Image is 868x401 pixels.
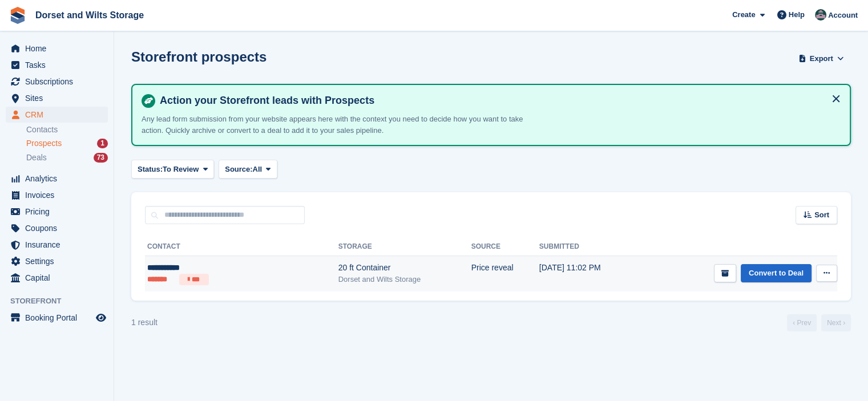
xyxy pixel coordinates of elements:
[225,164,252,175] span: Source:
[31,6,148,25] a: Dorset and Wilts Storage
[25,40,94,56] span: Home
[26,152,108,164] a: Deals 73
[6,187,108,203] a: menu
[471,256,539,291] td: Price reveal
[6,90,108,106] a: menu
[25,310,94,326] span: Booking Portal
[25,57,94,73] span: Tasks
[814,209,829,221] span: Sort
[6,237,108,253] a: menu
[338,238,471,256] th: Storage
[26,137,108,149] a: Prospects 1
[338,274,471,285] div: Dorset and Wilts Storage
[25,204,94,220] span: Pricing
[539,238,639,256] th: Submitted
[163,164,199,175] span: To Review
[26,138,62,149] span: Prospects
[6,57,108,73] a: menu
[6,310,108,326] a: menu
[25,253,94,269] span: Settings
[6,40,108,56] a: menu
[138,164,163,175] span: Status:
[25,237,94,253] span: Insurance
[6,107,108,123] a: menu
[821,314,851,331] a: Next
[25,171,94,187] span: Analytics
[732,9,755,21] span: Create
[25,74,94,90] span: Subscriptions
[796,49,846,68] button: Export
[6,74,108,90] a: menu
[26,152,47,163] span: Deals
[25,270,94,286] span: Capital
[25,90,94,106] span: Sites
[789,9,805,21] span: Help
[9,7,26,24] img: stora-icon-8386f47178a22dfd0bd8f6a31ec36ba5ce8667c1dd55bd0f319d3a0aa187defe.svg
[815,9,826,21] img: Steph Chick
[142,114,541,136] p: Any lead form submission from your website appears here with the context you need to decide how y...
[810,53,833,64] span: Export
[10,295,114,307] span: Storefront
[25,220,94,236] span: Coupons
[131,49,267,64] h1: Storefront prospects
[94,311,108,325] a: Preview store
[25,107,94,123] span: CRM
[25,187,94,203] span: Invoices
[131,317,158,329] div: 1 result
[6,171,108,187] a: menu
[145,238,338,256] th: Contact
[471,238,539,256] th: Source
[6,204,108,220] a: menu
[785,314,853,331] nav: Page
[155,94,841,107] h4: Action your Storefront leads with Prospects
[6,220,108,236] a: menu
[6,270,108,286] a: menu
[219,160,277,179] button: Source: All
[94,153,108,163] div: 73
[539,256,639,291] td: [DATE] 11:02 PM
[131,160,214,179] button: Status: To Review
[338,262,471,274] div: 20 ft Container
[97,139,108,148] div: 1
[6,253,108,269] a: menu
[253,164,263,175] span: All
[828,10,858,21] span: Account
[741,264,812,283] a: Convert to Deal
[787,314,817,331] a: Previous
[26,124,108,135] a: Contacts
